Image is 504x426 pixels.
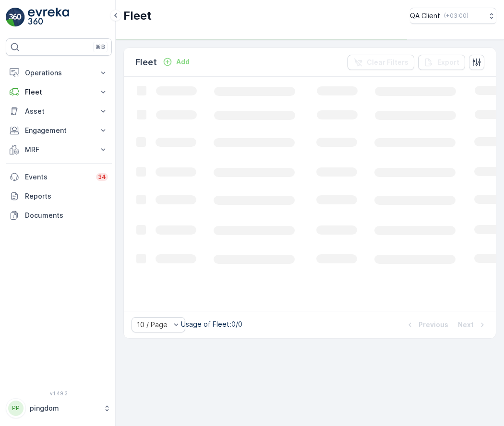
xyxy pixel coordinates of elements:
[28,8,69,27] img: logo_light-DOdMpM7g.png
[176,57,190,67] p: Add
[25,87,93,97] p: Fleet
[6,140,112,159] button: MRF
[25,106,93,116] p: Asset
[98,173,106,181] p: 34
[159,56,193,68] button: Add
[123,8,152,24] p: Fleet
[135,56,157,69] p: Fleet
[6,206,112,225] a: Documents
[404,319,449,331] button: Previous
[25,191,108,201] p: Reports
[181,319,242,329] p: Usage of Fleet : 0/0
[25,211,108,220] p: Documents
[419,320,448,330] p: Previous
[6,398,112,418] button: PPpingdom
[25,172,90,182] p: Events
[437,58,459,67] p: Export
[367,58,408,67] p: Clear Filters
[348,55,414,70] button: Clear Filters
[418,55,465,70] button: Export
[410,8,496,24] button: QA Client(+03:00)
[410,11,440,21] p: QA Client
[25,126,93,135] p: Engagement
[458,320,474,330] p: Next
[6,167,112,187] a: Events34
[96,43,105,51] p: ⌘B
[457,319,488,331] button: Next
[25,68,93,78] p: Operations
[8,401,24,416] div: PP
[25,145,93,154] p: MRF
[6,121,112,140] button: Engagement
[444,12,468,20] p: ( +03:00 )
[6,187,112,206] a: Reports
[30,403,98,413] p: pingdom
[6,8,25,27] img: logo
[6,83,112,102] button: Fleet
[6,102,112,121] button: Asset
[6,63,112,83] button: Operations
[6,390,112,396] span: v 1.49.3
